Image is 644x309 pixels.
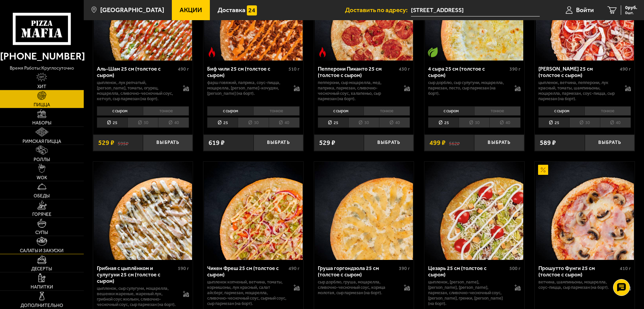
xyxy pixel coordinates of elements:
li: 40 [600,117,631,128]
span: Доставить по адресу: [345,7,411,13]
li: 40 [269,117,300,128]
span: 499 ₽ [429,140,446,146]
button: Выбрать [364,134,414,151]
span: 390 г [509,66,521,72]
span: 0 шт. [625,11,637,15]
img: Прошутто Фунги 25 см (толстое с сыром) [536,162,634,260]
span: 619 ₽ [209,140,225,146]
input: Ваш адрес доставки [411,4,540,16]
img: Цезарь 25 см (толстое с сыром) [425,162,523,260]
span: Акции [180,7,202,13]
li: тонкое [474,106,521,116]
span: Пицца [34,103,50,107]
span: Горячее [32,212,51,217]
span: 590 г [178,266,189,271]
span: 430 г [399,66,410,72]
button: Выбрать [474,134,524,151]
li: с сыром [97,106,143,116]
span: 490 г [620,66,631,72]
img: Вегетарианское блюдо [428,47,438,57]
li: 30 [459,117,489,128]
li: с сыром [428,106,474,116]
span: 529 ₽ [319,140,335,146]
li: 40 [379,117,410,128]
li: 25 [207,117,238,128]
p: сыр дорблю, сыр сулугуни, моцарелла, пармезан, песто, сыр пармезан (на борт). [428,80,508,96]
p: сыр дорблю, груша, моцарелла, сливочно-чесночный соус, корица молотая, сыр пармезан (на борт). [318,279,397,296]
span: 390 г [399,266,410,271]
img: 15daf4d41897b9f0e9f617042186c801.svg [247,5,257,15]
img: Острое блюдо [207,47,217,57]
li: 40 [158,117,189,128]
button: Выбрать [585,134,635,151]
li: 40 [489,117,520,128]
div: Чикен Фреш 25 см (толстое с сыром) [207,265,287,278]
img: Острое блюдо [317,47,328,57]
p: цыпленок, ветчина, пепперони, лук красный, томаты, шампиньоны, моцарелла, пармезан, соус-пицца, с... [538,80,618,102]
span: 500 г [509,266,521,271]
div: Прошутто Фунги 25 см (толстое с сыром) [538,265,618,278]
span: Напитки [31,285,53,289]
a: Цезарь 25 см (толстое с сыром) [424,162,524,260]
a: Грибная с цыплёнком и сулугуни 25 см (толстое с сыром) [93,162,193,260]
p: фарш говяжий, паприка, соус-пицца, моцарелла, [PERSON_NAME]-кочудян, [PERSON_NAME] (на борт). [207,80,287,96]
span: 529 ₽ [98,140,114,146]
span: Наборы [32,121,51,125]
li: 30 [569,117,600,128]
div: Грибная с цыплёнком и сулугуни 25 см (толстое с сыром) [97,265,177,284]
span: Салаты и закуски [20,248,64,253]
li: тонкое [143,106,189,116]
div: [PERSON_NAME] 25 см (толстое с сыром) [538,66,618,78]
li: тонкое [584,106,631,116]
span: 410 г [620,266,631,271]
span: 510 г [289,66,300,72]
a: Чикен Фреш 25 см (толстое с сыром) [203,162,303,260]
img: Акционный [538,165,548,175]
span: Десерты [31,267,52,271]
button: Выбрать [143,134,193,151]
p: цыпленок копченый, ветчина, томаты, корнишоны, лук красный, салат айсберг, пармезан, моцарелла, с... [207,279,287,306]
li: тонкое [364,106,410,116]
span: WOK [37,176,47,180]
span: [GEOGRAPHIC_DATA] [100,7,164,13]
span: 490 г [178,66,189,72]
span: Дополнительно [21,303,63,308]
button: Выбрать [254,134,303,151]
span: Доставка [218,7,245,13]
li: 25 [97,117,127,128]
div: 4 сыра 25 см (толстое с сыром) [428,66,508,78]
p: пепперони, сыр Моцарелла, мед, паприка, пармезан, сливочно-чесночный соус, халапеньо, сыр пармеза... [318,80,397,102]
div: Биф чили 25 см (толстое с сыром) [207,66,287,78]
p: цыпленок, [PERSON_NAME], [PERSON_NAME], [PERSON_NAME], пармезан, сливочно-чесночный соус, [PERSON... [428,279,508,306]
span: Супы [35,230,48,235]
li: 30 [348,117,379,128]
span: Хит [37,84,46,89]
span: 0 руб. [625,5,637,10]
p: цыпленок, сыр сулугуни, моцарелла, вешенки жареные, жареный лук, грибной соус Жюльен, сливочно-че... [97,286,177,307]
div: Пепперони Пиканто 25 см (толстое с сыром) [318,66,397,78]
p: ветчина, шампиньоны, моцарелла, соус-пицца, сыр пармезан (на борт). [538,279,618,290]
s: 562 ₽ [449,140,460,146]
li: с сыром [318,106,364,116]
li: с сыром [538,106,584,116]
li: 25 [428,117,459,128]
div: Груша горгондзола 25 см (толстое с сыром) [318,265,397,278]
a: АкционныйПрошутто Фунги 25 см (толстое с сыром) [535,162,635,260]
p: цыпленок, лук репчатый, [PERSON_NAME], томаты, огурец, моцарелла, сливочно-чесночный соус, кетчуп... [97,80,177,102]
li: 25 [318,117,348,128]
span: 589 ₽ [540,140,556,146]
span: Римская пицца [23,139,61,144]
a: Груша горгондзола 25 см (толстое с сыром) [314,162,414,260]
span: Войти [576,7,594,13]
span: Роллы [34,157,50,162]
span: Обеды [34,194,50,198]
li: 30 [127,117,158,128]
div: Аль-Шам 25 см (толстое с сыром) [97,66,177,78]
img: Грибная с цыплёнком и сулугуни 25 см (толстое с сыром) [94,162,192,260]
span: 490 г [289,266,300,271]
li: с сыром [207,106,253,116]
s: 595 ₽ [118,140,128,146]
li: 30 [238,117,268,128]
img: Чикен Фреш 25 см (толстое с сыром) [204,162,302,260]
div: Цезарь 25 см (толстое с сыром) [428,265,508,278]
